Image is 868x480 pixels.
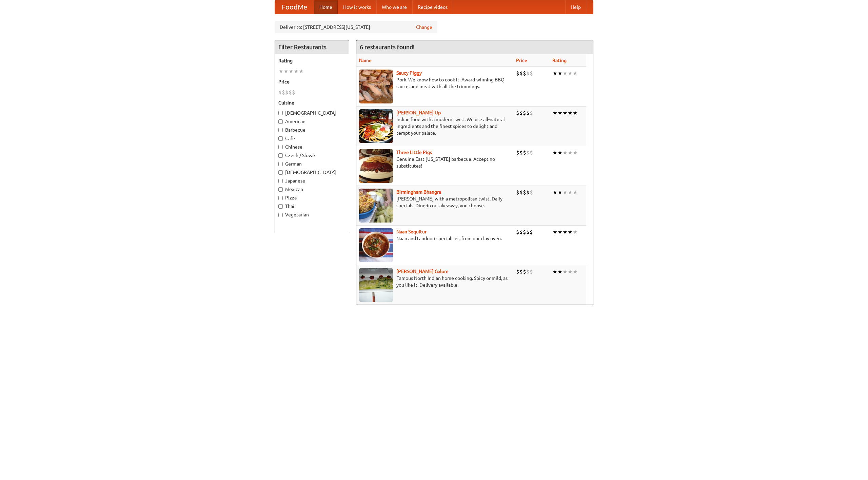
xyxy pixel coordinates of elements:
[278,135,346,142] label: Cafe
[359,195,511,209] p: [PERSON_NAME] with a metropolitan twist. Daily specials. Dine-in or takeaway, you choose.
[526,268,530,275] li: $
[376,0,412,14] a: Who we are
[359,58,372,63] a: Name
[526,109,530,117] li: $
[563,268,568,275] li: ★
[530,189,533,196] li: $
[557,189,563,196] li: ★
[289,68,294,75] li: ★
[396,110,441,115] a: [PERSON_NAME] Up
[396,189,441,195] b: Birmingham Bhangra
[519,268,523,275] li: $
[568,228,573,236] li: ★
[278,162,283,166] input: German
[557,228,563,236] li: ★
[565,0,586,14] a: Help
[359,189,393,223] img: bhangra.jpg
[530,149,533,156] li: $
[278,110,346,116] label: [DEMOGRAPHIC_DATA]
[563,149,568,156] li: ★
[278,127,346,133] label: Barbecue
[396,70,422,76] a: Saucy Piggy
[568,189,573,196] li: ★
[275,21,437,33] div: Deliver to: [STREET_ADDRESS][US_STATE]
[516,189,519,196] li: $
[530,109,533,117] li: $
[552,228,557,236] li: ★
[278,111,283,115] input: [DEMOGRAPHIC_DATA]
[275,40,349,54] h4: Filter Restaurants
[516,268,519,275] li: $
[568,70,573,77] li: ★
[278,119,283,124] input: American
[516,149,519,156] li: $
[282,89,285,96] li: $
[523,149,526,156] li: $
[519,70,523,77] li: $
[278,153,283,158] input: Czech / Slovak
[557,70,563,77] li: ★
[278,204,283,209] input: Thai
[416,24,432,31] a: Change
[396,150,432,155] a: Three Little Pigs
[573,228,578,236] li: ★
[573,109,578,117] li: ★
[359,275,511,288] p: Famous North Indian home cooking. Spicy or mild, as you like it. Delivery available.
[314,0,338,14] a: Home
[278,187,283,192] input: Mexican
[552,109,557,117] li: ★
[278,196,283,200] input: Pizza
[359,70,393,103] img: saucy.jpg
[516,58,527,63] a: Price
[278,177,346,184] label: Japanese
[278,169,346,176] label: [DEMOGRAPHIC_DATA]
[285,89,289,96] li: $
[557,268,563,275] li: ★
[412,0,453,14] a: Recipe videos
[526,228,530,236] li: $
[568,268,573,275] li: ★
[283,68,289,75] li: ★
[530,70,533,77] li: $
[278,118,346,125] label: American
[359,235,511,242] p: Naan and tandoori specialties, from our clay oven.
[278,78,346,85] h5: Price
[278,170,283,175] input: [DEMOGRAPHIC_DATA]
[338,0,376,14] a: How it works
[573,149,578,156] li: ★
[552,149,557,156] li: ★
[573,189,578,196] li: ★
[278,194,346,201] label: Pizza
[573,70,578,77] li: ★
[573,268,578,275] li: ★
[278,213,283,217] input: Vegetarian
[523,268,526,275] li: $
[519,189,523,196] li: $
[275,0,314,14] a: FoodMe
[359,268,393,302] img: currygalore.jpg
[563,70,568,77] li: ★
[563,228,568,236] li: ★
[568,109,573,117] li: ★
[359,109,393,143] img: curryup.jpg
[278,57,346,64] h5: Rating
[359,116,511,136] p: Indian food with a modern twist. We use all-natural ingredients and the finest spices to delight ...
[299,68,304,75] li: ★
[278,203,346,210] label: Thai
[523,228,526,236] li: $
[396,229,427,234] a: Naan Sequitur
[278,99,346,106] h5: Cuisine
[359,149,393,183] img: littlepigs.jpg
[526,189,530,196] li: $
[396,269,449,274] a: [PERSON_NAME] Galore
[278,68,283,75] li: ★
[360,44,415,50] ng-pluralize: 6 restaurants found!
[278,143,346,150] label: Chinese
[278,186,346,193] label: Mexican
[552,189,557,196] li: ★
